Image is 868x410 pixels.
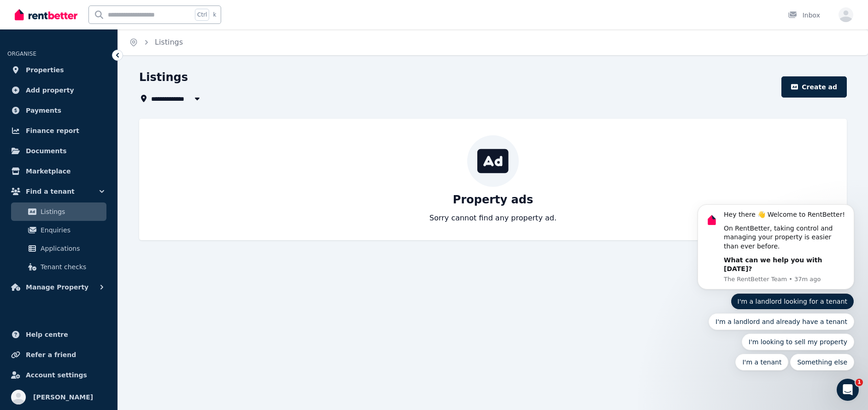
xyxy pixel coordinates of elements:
p: Sorry cannot find any property ad. [429,213,557,224]
span: Find a tenant [26,186,75,197]
nav: Breadcrumb [118,29,194,55]
p: Property ads [453,192,533,207]
a: Payments [7,101,110,120]
span: Manage Property [26,282,88,293]
span: Payments [26,105,61,116]
img: RentBetter [15,8,77,22]
iframe: Intercom notifications message [684,200,868,385]
span: Ctrl [195,9,209,21]
a: Help centre [7,325,110,344]
button: Create ad [781,76,847,98]
a: Marketplace [7,162,110,180]
button: Find a tenant [7,182,110,201]
iframe: Intercom live chat [837,379,859,401]
span: Add property [26,85,74,96]
span: ORGANISE [7,51,36,57]
span: k [213,11,216,18]
a: Finance report [7,121,110,140]
span: Listings [155,37,183,48]
span: Listings [41,206,103,217]
div: Inbox [788,11,820,20]
button: Manage Property [7,278,110,296]
span: Account settings [26,370,87,381]
span: Applications [41,243,103,254]
span: Help centre [26,329,68,340]
a: Tenant checks [11,258,106,276]
span: Tenant checks [41,261,103,272]
span: Documents [26,145,67,156]
span: 1 [856,379,863,386]
span: Refer a friend [26,349,76,360]
h1: Listings [139,70,188,85]
a: Refer a friend [7,346,110,364]
a: Applications [11,239,106,258]
a: Enquiries [11,221,106,239]
a: Properties [7,61,110,79]
span: Marketplace [26,166,70,177]
span: [PERSON_NAME] [33,392,93,403]
span: Enquiries [41,225,103,236]
a: Account settings [7,366,110,384]
a: Listings [11,202,106,221]
span: Finance report [26,125,79,136]
span: Properties [26,64,64,75]
a: Add property [7,81,110,99]
a: Documents [7,142,110,160]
